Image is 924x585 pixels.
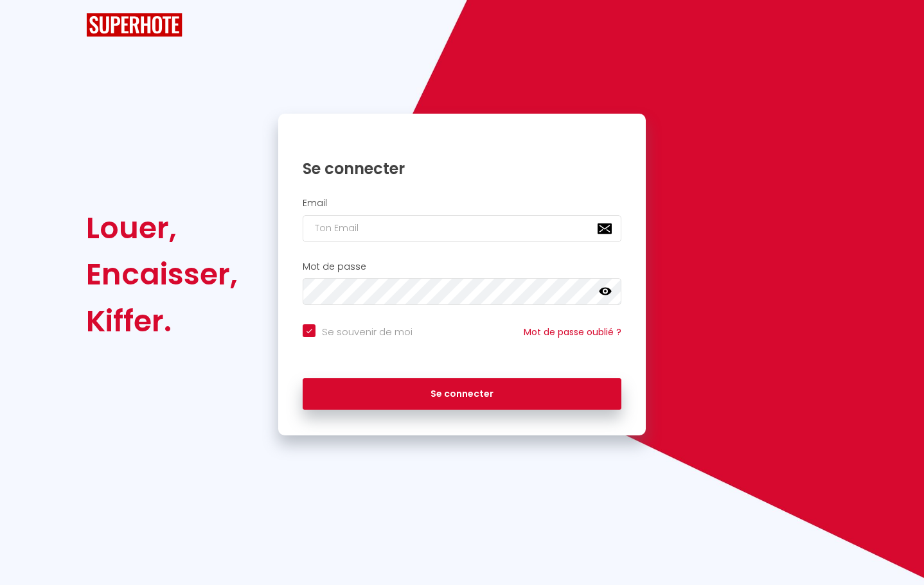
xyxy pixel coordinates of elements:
h2: Mot de passe [303,261,621,272]
a: Mot de passe oublié ? [524,326,621,338]
div: Kiffer. [86,298,238,344]
div: Encaisser, [86,251,238,297]
button: Se connecter [303,378,621,410]
input: Ton Email [303,215,621,242]
h1: Se connecter [303,159,621,179]
div: Louer, [86,205,238,251]
img: SuperHote logo [86,13,182,37]
h2: Email [303,198,621,209]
